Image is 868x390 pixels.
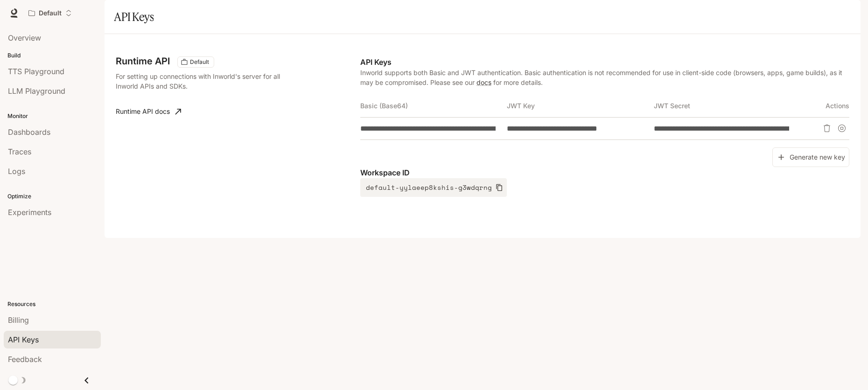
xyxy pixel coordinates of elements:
[116,71,294,91] p: For setting up connections with Inworld's server for all Inworld APIs and SDKs.
[360,95,507,117] th: Basic (Base64)
[360,68,849,87] p: Inworld supports both Basic and JWT authentication. Basic authentication is not recommended for u...
[360,56,849,68] p: API Keys
[186,58,213,66] span: Default
[360,167,849,178] p: Workspace ID
[24,4,76,22] button: Open workspace menu
[836,358,859,381] iframe: Intercom live chat
[114,7,154,26] h1: API Keys
[476,78,491,86] a: docs
[360,178,507,197] button: default-yylaeep8kshis-g3wdqrng
[772,147,849,167] button: Generate new key
[177,56,214,68] div: These keys will apply to your current workspace only
[819,121,834,136] button: Delete API key
[116,56,170,66] h3: Runtime API
[654,95,800,117] th: JWT Secret
[834,121,849,136] button: Suspend API key
[112,102,185,121] a: Runtime API docs
[800,95,849,117] th: Actions
[39,9,62,17] p: Default
[507,95,653,117] th: JWT Key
